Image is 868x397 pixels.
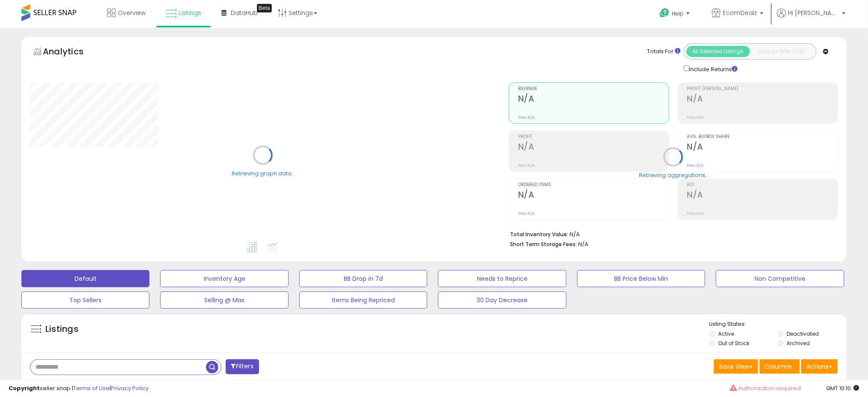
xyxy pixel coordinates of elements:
div: Tooltip anchor [257,4,272,12]
div: Retrieving graph data.. [232,170,294,177]
button: Filters [226,359,259,374]
button: Save View [714,359,758,374]
button: Needs to Reprice [438,270,566,287]
a: Privacy Policy [111,384,149,392]
button: Inventory Age [160,270,288,287]
button: Selling @ Max [160,292,288,309]
h5: Analytics [43,45,100,60]
span: Columns [765,362,792,371]
h5: Listings [45,323,78,335]
div: Include Returns [677,64,748,74]
span: Help [672,10,684,17]
label: Active [719,330,734,337]
label: Out of Stock [719,340,750,347]
i: Get Help [659,8,670,18]
span: Hi [PERSON_NAME] [788,9,840,17]
a: Hi [PERSON_NAME] [777,9,846,28]
label: Archived [787,340,810,347]
button: Columns [760,359,800,374]
button: BB Price Below Min [577,270,705,287]
button: Actions [801,359,838,374]
button: Non Competitive [716,270,844,287]
strong: Copyright [9,384,40,392]
label: Deactivated [787,330,819,337]
span: Listings [179,9,201,17]
p: Listing States: [710,320,847,328]
button: BB Drop in 7d [299,270,427,287]
a: Terms of Use [73,384,110,392]
button: Top Sellers [21,292,149,309]
button: Default [21,270,149,287]
span: DataHub [231,9,258,17]
button: 30 Day Decrease [438,292,566,309]
button: Items Being Repriced [299,292,427,309]
div: Totals For [647,48,681,56]
div: Retrieving aggregations.. [639,171,708,179]
div: seller snap | | [9,385,149,393]
span: 2025-09-18 10:10 GMT [826,384,859,392]
button: All Selected Listings [686,46,750,57]
span: EcomDealz [723,9,758,17]
a: Help [653,1,698,28]
button: Listings With Cost [750,46,814,57]
span: Overview [118,9,146,17]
